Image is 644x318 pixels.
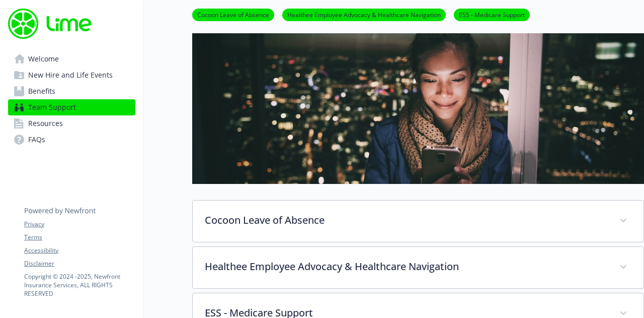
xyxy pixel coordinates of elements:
span: Benefits [28,83,55,99]
a: New Hire and Life Events [8,67,135,83]
a: ESS - Medicare Support [454,10,530,19]
a: Welcome [8,51,135,67]
p: Cocoon Leave of Absence [205,213,607,228]
a: Accessibility [24,246,135,255]
a: Resources [8,115,135,132]
img: team support page banner [192,33,644,184]
a: Cocoon Leave of Absence [192,10,274,19]
div: Cocoon Leave of Absence [193,201,643,242]
span: New Hire and Life Events [28,67,113,83]
span: FAQs [28,132,45,148]
span: Team Support [28,99,76,115]
span: Welcome [28,51,59,67]
a: Healthee Employee Advocacy & Healthcare Navigation [282,10,446,19]
a: Team Support [8,99,135,115]
a: Disclaimer [24,259,135,268]
a: Privacy [24,220,135,229]
a: Benefits [8,83,135,99]
p: Healthee Employee Advocacy & Healthcare Navigation [205,259,607,274]
span: Resources [28,115,63,132]
div: Healthee Employee Advocacy & Healthcare Navigation [193,247,643,288]
a: FAQs [8,132,135,148]
p: Copyright © 2024 - 2025 , Newfront Insurance Services, ALL RIGHTS RESERVED [24,272,135,298]
a: Terms [24,233,135,242]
